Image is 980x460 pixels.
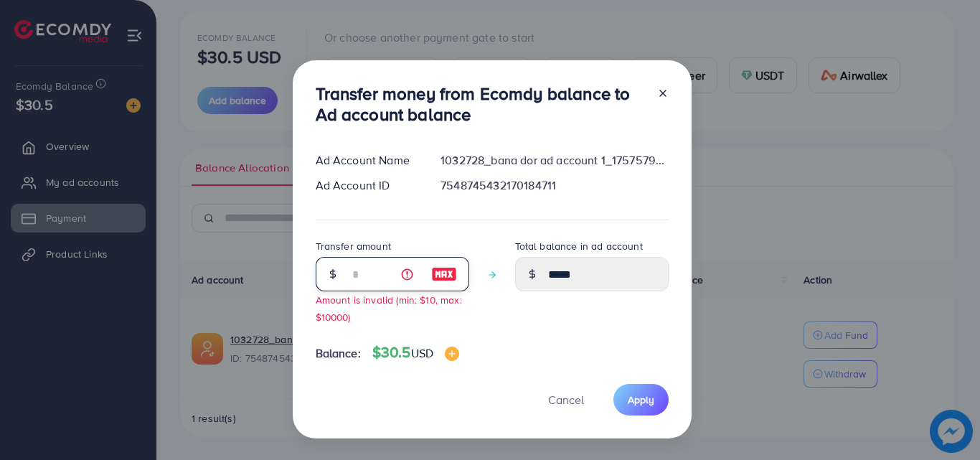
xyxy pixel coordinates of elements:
[530,384,602,415] button: Cancel
[429,177,679,194] div: 7548745432170184711
[628,393,654,407] span: Apply
[316,293,462,323] small: Amount is invalid (min: $10, max: $10000)
[445,347,459,361] img: image
[431,266,457,283] img: image
[316,239,391,253] label: Transfer amount
[515,239,643,253] label: Total balance in ad account
[372,344,459,362] h4: $30.5
[316,345,361,362] span: Balance:
[316,83,646,125] h3: Transfer money from Ecomdy balance to Ad account balance
[304,152,430,169] div: Ad Account Name
[304,177,430,194] div: Ad Account ID
[411,345,433,361] span: USD
[429,152,679,169] div: 1032728_bana dor ad account 1_1757579407255
[548,392,584,408] span: Cancel
[613,384,669,415] button: Apply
